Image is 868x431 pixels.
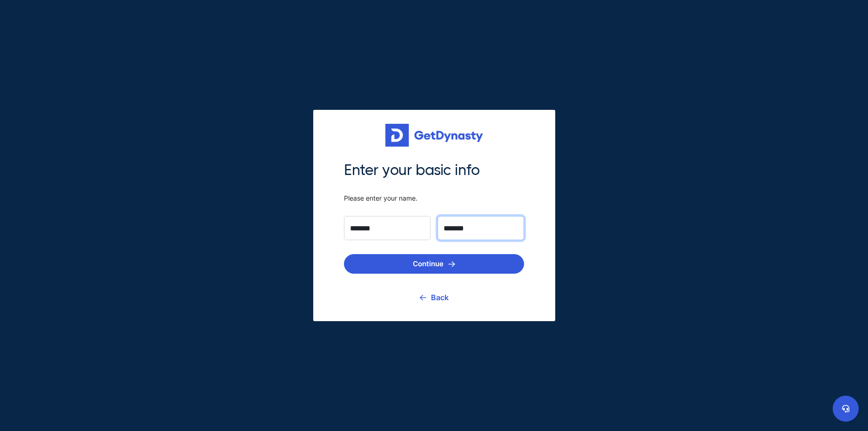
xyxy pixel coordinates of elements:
button: Continue [344,254,524,274]
a: Back [420,286,449,309]
span: Please enter your name. [344,194,524,202]
span: Enter your basic info [344,161,524,180]
img: Get started for free with Dynasty Trust Company [385,124,483,147]
img: go back icon [420,295,426,301]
